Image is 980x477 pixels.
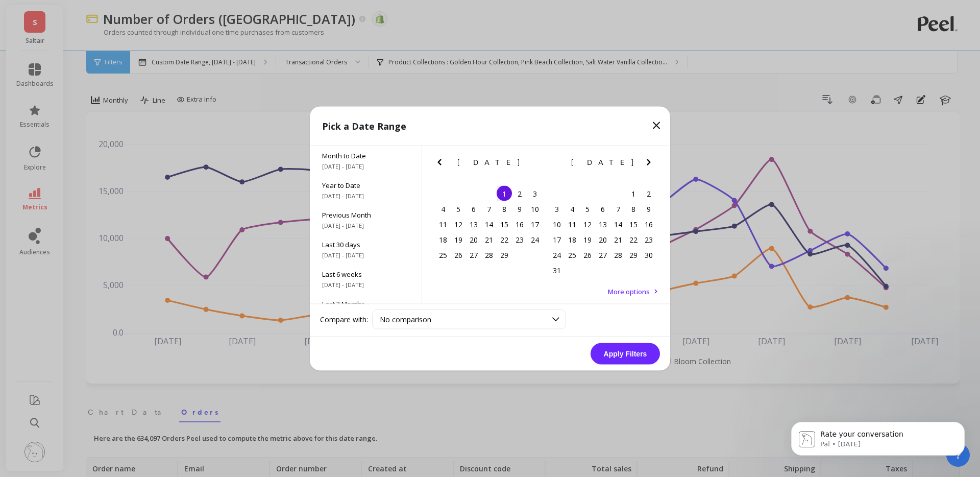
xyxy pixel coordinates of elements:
[435,186,543,263] div: month 2024-02
[322,281,409,289] span: [DATE] - [DATE]
[16,224,73,230] div: Kateryna • [DATE]
[580,247,595,263] div: Choose Tuesday, March 26th, 2024
[610,247,626,263] div: Choose Thursday, March 28th, 2024
[179,4,198,22] div: Close
[322,240,409,249] span: Last 30 days
[549,201,565,217] div: Choose Sunday, March 3rd, 2024
[322,162,409,171] span: [DATE] - [DATE]
[32,335,40,343] button: Gif picker
[457,158,521,166] span: [DATE]
[776,400,980,472] iframe: Intercom notifications message
[549,186,656,278] div: month 2024-03
[466,217,481,232] div: Choose Tuesday, February 13th, 2024
[451,232,466,247] div: Choose Monday, February 19th, 2024
[580,201,595,217] div: Choose Tuesday, March 5th, 2024
[610,232,626,247] div: Choose Thursday, March 21st, 2024
[451,217,466,232] div: Choose Monday, February 12th, 2024
[322,192,409,200] span: [DATE] - [DATE]
[547,156,563,173] button: Previous Month
[466,247,481,263] div: Choose Tuesday, February 27th, 2024
[565,217,580,232] div: Choose Monday, March 11th, 2024
[641,186,656,201] div: Choose Saturday, March 2nd, 2024
[322,181,409,190] span: Year to Date
[580,232,595,247] div: Choose Tuesday, March 19th, 2024
[512,201,527,217] div: Choose Friday, February 9th, 2024
[610,201,626,217] div: Choose Thursday, March 7th, 2024
[7,4,26,23] button: go back
[48,335,57,343] button: Upload attachment
[641,247,656,263] div: Choose Saturday, March 30th, 2024
[527,186,543,201] div: Choose Saturday, February 3rd, 2024
[549,232,565,247] div: Choose Sunday, March 17th, 2024
[451,247,466,263] div: Choose Monday, February 26th, 2024
[50,13,127,23] p: The team can also help
[481,247,497,263] div: Choose Wednesday, February 28th, 2024
[322,151,409,160] span: Month to Date
[481,217,497,232] div: Choose Wednesday, February 14th, 2024
[466,232,481,247] div: Choose Tuesday, February 20th, 2024
[8,69,167,222] div: Hi [PERSON_NAME],Hope you had a lovely weekend!Thank you for your patience — the reports are fina...
[16,206,159,216] div: Kateryna
[481,201,497,217] div: Choose Wednesday, February 7th, 2024
[626,186,641,201] div: Choose Friday, March 1st, 2024
[16,335,24,343] button: Emoji picker
[16,165,159,196] div: Looking forward to your feedback, and please let me know if you have any questions.
[433,156,450,173] button: Previous Month
[565,201,580,217] div: Choose Monday, March 4th, 2024
[529,156,545,173] button: Next Month
[435,217,451,232] div: Choose Sunday, February 11th, 2024
[512,232,527,247] div: Choose Friday, February 23rd, 2024
[527,201,543,217] div: Choose Saturday, February 10th, 2024
[322,210,409,220] span: Previous Month
[595,247,610,263] div: Choose Wednesday, March 27th, 2024
[16,146,159,165] div: Product Title as a filter (update) -
[497,217,512,232] div: Choose Thursday, February 15th, 2024
[497,186,512,201] div: Choose Thursday, February 1st, 2024
[59,136,139,145] a: [URL][DOMAIN_NAME]
[549,217,565,232] div: Choose Sunday, March 10th, 2024
[549,247,565,263] div: Choose Sunday, March 24th, 2024
[580,217,595,232] div: Choose Tuesday, March 12th, 2024
[29,6,45,22] img: Profile image for Pal
[641,232,656,247] div: Choose Saturday, March 23rd, 2024
[8,69,196,244] div: Kateryna says…
[9,313,195,330] textarea: Message…
[16,126,159,146] div: Repurchase rate by Product Type (Category) -
[527,232,543,247] div: Choose Saturday, February 24th, 2024
[565,232,580,247] div: Choose Monday, March 18th, 2024
[641,201,656,217] div: Choose Saturday, March 9th, 2024
[435,232,451,247] div: Choose Sunday, February 18th, 2024
[591,343,660,365] button: Apply Filters
[527,217,543,232] div: Choose Saturday, February 17th, 2024
[571,158,635,166] span: [DATE]
[643,156,659,173] button: Next Month
[16,146,155,164] a: [URL][DOMAIN_NAME]
[322,119,406,133] p: Pick a Date Range
[641,217,656,232] div: Choose Saturday, March 16th, 2024
[512,186,527,201] div: Choose Friday, February 2nd, 2024
[322,299,409,308] span: Last 3 Months
[497,247,512,263] div: Choose Thursday, February 29th, 2024
[466,201,481,217] div: Choose Tuesday, February 6th, 2024
[380,315,431,324] span: No comparison
[435,201,451,217] div: Choose Sunday, February 4th, 2024
[595,201,610,217] div: Choose Wednesday, March 6th, 2024
[626,232,641,247] div: Choose Friday, March 22nd, 2024
[610,217,626,232] div: Choose Thursday, March 14th, 2024
[16,86,159,126] div: Hope you had a lovely weekend! Thank you for your patience — the reports are finally ready. Pleas...
[322,270,409,279] span: Last 6 weeks
[16,76,159,86] div: Hi [PERSON_NAME],
[435,247,451,263] div: Choose Sunday, February 25th, 2024
[320,314,368,324] label: Compare with:
[481,232,497,247] div: Choose Wednesday, February 21st, 2024
[549,263,565,278] div: Choose Sunday, March 31st, 2024
[608,287,650,296] span: More options
[50,5,62,13] h1: Pal
[451,201,466,217] div: Choose Monday, February 5th, 2024
[595,217,610,232] div: Choose Wednesday, March 13th, 2024
[626,201,641,217] div: Choose Friday, March 8th, 2024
